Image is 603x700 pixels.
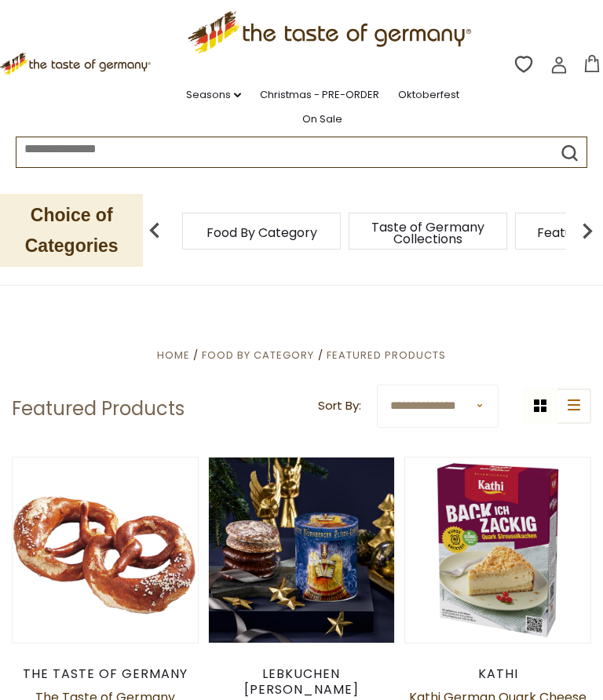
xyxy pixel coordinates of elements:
div: The Taste of Germany [12,666,199,682]
img: next arrow [572,215,603,246]
div: Lebkuchen [PERSON_NAME] [208,666,395,698]
a: Taste of Germany Collections [365,221,491,245]
a: Food By Category [206,227,317,239]
img: Lebkuchen Schmidt Blue "Three King Angels" Blue Tin, Assorted Lebkuchen [209,458,394,643]
img: Kathi German Quark Cheese Crumble Cake Mix, 545g [405,458,590,643]
a: Featured Products [327,348,446,363]
img: The Taste of Germany Bavarian Soft Pretzels, 4oz., 10 pc., handmade and frozen [13,458,198,643]
div: Kathi [404,666,591,682]
a: Food By Category [202,348,314,363]
a: Seasons [186,86,241,104]
label: Sort By: [318,396,361,416]
a: On Sale [302,111,342,128]
h1: Featured Products [12,397,185,421]
a: Oktoberfest [398,86,459,104]
img: previous arrow [139,215,170,246]
a: Christmas - PRE-ORDER [260,86,379,104]
a: Home [157,348,190,363]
